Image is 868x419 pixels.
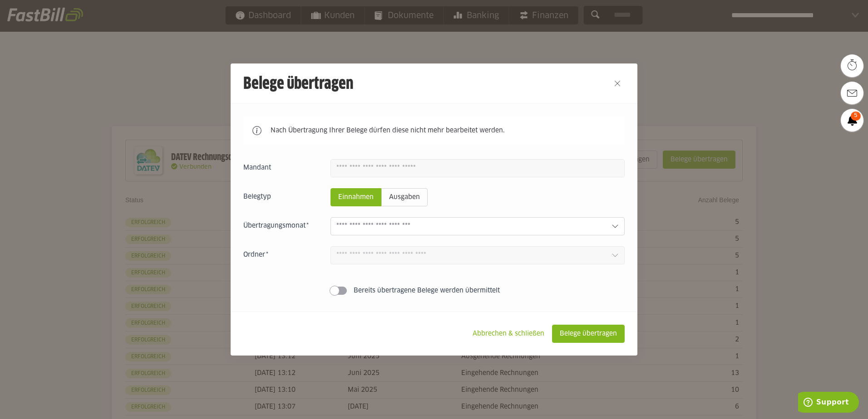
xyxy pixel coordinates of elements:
[851,112,861,121] span: 5
[841,109,863,132] a: 5
[465,325,552,343] sl-button: Abbrechen & schließen
[381,188,428,206] sl-radio-button: Ausgaben
[243,286,625,295] sl-switch: Bereits übertragene Belege werden übermittelt
[330,188,381,206] sl-radio-button: Einnahmen
[798,392,859,414] iframe: Öffnet ein Widget, in dem Sie weitere Informationen finden
[552,325,625,343] sl-button: Belege übertragen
